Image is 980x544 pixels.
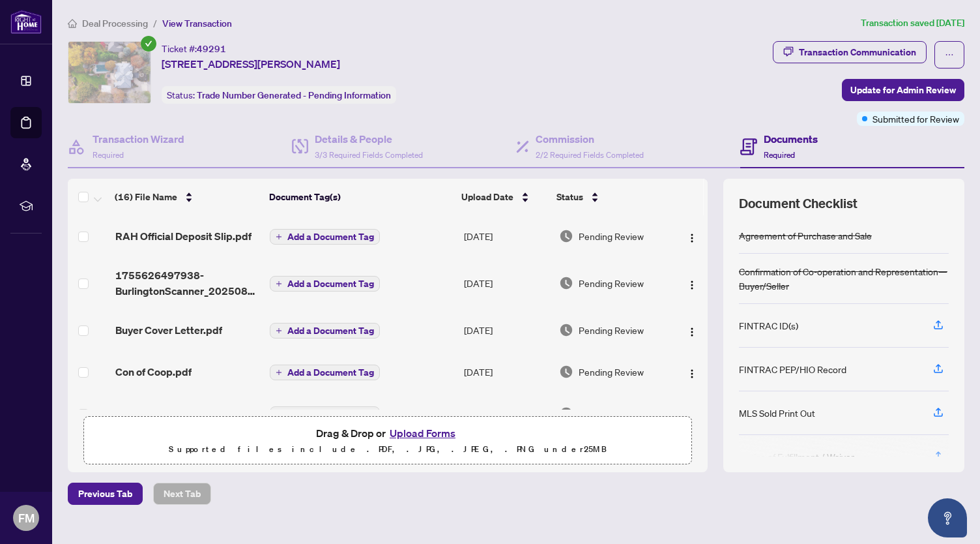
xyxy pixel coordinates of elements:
button: Add a Document Tag [270,323,380,339]
button: Add a Document Tag [270,276,380,292]
div: FINTRAC PEP/HIO Record [739,362,846,376]
button: Previous Tab [68,483,143,505]
span: Submitted for Review [872,112,959,126]
span: Drag & Drop orUpload FormsSupported files include .PDF, .JPG, .JPEG, .PNG under25MB [84,417,691,465]
button: Add a Document Tag [270,275,380,292]
button: Logo [682,273,702,294]
button: Next Tab [153,483,211,505]
td: [DATE] [459,393,555,434]
button: Logo [682,361,702,382]
button: Logo [682,226,702,247]
span: plus [276,234,282,240]
div: Transaction Communication [799,42,916,63]
span: 3/3 Required Fields Completed [315,150,423,160]
span: Pending Review [579,323,644,337]
article: Transaction saved [DATE] [861,16,964,31]
span: Document Checklist [739,194,857,213]
span: plus [276,327,282,334]
span: 49291 [197,43,226,55]
span: Upload Date [461,190,513,204]
div: MLS Sold Print Out [739,406,815,420]
td: [DATE] [459,257,555,309]
span: Required [93,150,124,160]
button: Add a Document Tag [270,365,380,380]
span: plus [276,280,282,287]
span: Previous Tab [78,483,132,504]
img: Document Status [559,276,573,290]
button: Transaction Communication [773,41,927,63]
img: Logo [687,327,697,337]
button: Update for Admin Review [842,79,964,101]
span: (16) File Name [115,190,177,204]
span: Add a Document Tag [287,326,374,335]
h4: Documents [764,131,818,147]
span: Add a Document Tag [287,410,374,419]
th: Status [551,179,670,215]
span: home [68,19,77,28]
span: Add a Document Tag [287,368,374,377]
span: View Transaction [162,18,232,29]
button: Open asap [928,498,967,537]
h4: Details & People [315,131,423,147]
span: Pending Review [579,276,644,290]
div: Confirmation of Co-operation and Representation—Buyer/Seller [739,264,949,293]
span: check-circle [141,36,156,52]
span: plus [276,369,282,376]
button: Add a Document Tag [270,322,380,339]
img: Document Status [559,323,573,337]
span: 2/2 Required Fields Completed [536,150,644,160]
span: RAH Official Deposit Slip.pdf [115,228,252,244]
p: Supported files include .PDF, .JPG, .JPEG, .PNG under 25 MB [92,442,684,457]
button: Add a Document Tag [270,229,380,245]
img: logo [10,10,42,34]
span: Form 160.pdf [115,406,180,421]
th: Upload Date [456,179,551,215]
div: Ticket #: [162,41,226,56]
span: Deal Processing [82,18,148,29]
button: Add a Document Tag [270,406,380,422]
th: Document Tag(s) [264,179,456,215]
span: Required [764,150,795,160]
td: [DATE] [459,215,555,257]
img: IMG-X12161915_1.jpg [68,42,151,103]
span: Pending Review [579,229,644,243]
span: Add a Document Tag [287,279,374,288]
td: [DATE] [459,351,555,393]
span: Trade Number Generated - Pending Information [197,89,391,101]
span: FM [18,509,35,527]
button: Add a Document Tag [270,364,380,381]
img: Logo [687,280,697,290]
img: Document Status [559,365,573,379]
h4: Commission [536,131,644,147]
img: Logo [687,369,697,379]
button: Add a Document Tag [270,228,380,245]
div: FINTRAC ID(s) [739,318,798,333]
button: Add a Document Tag [270,406,380,423]
span: Add a Document Tag [287,232,374,241]
span: Drag & Drop or [316,425,459,442]
span: Pending Review [579,365,644,379]
span: Pending Review [579,406,644,421]
span: [STREET_ADDRESS][PERSON_NAME] [162,56,340,72]
td: [DATE] [459,309,555,351]
span: Con of Coop.pdf [115,364,192,380]
h4: Transaction Wizard [93,131,184,147]
span: Update for Admin Review [850,80,956,100]
button: Logo [682,403,702,424]
img: Document Status [559,406,573,421]
th: (16) File Name [109,179,263,215]
img: Document Status [559,229,573,243]
li: / [153,16,157,31]
div: Status: [162,86,396,104]
button: Upload Forms [386,425,459,442]
span: ellipsis [945,50,954,59]
div: Agreement of Purchase and Sale [739,228,872,243]
img: Logo [687,233,697,243]
span: Buyer Cover Letter.pdf [115,322,222,338]
button: Logo [682,320,702,340]
span: Status [556,190,583,204]
span: 1755626497938-BurlingtonScanner_20250819_131628.pdf [115,267,260,299]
